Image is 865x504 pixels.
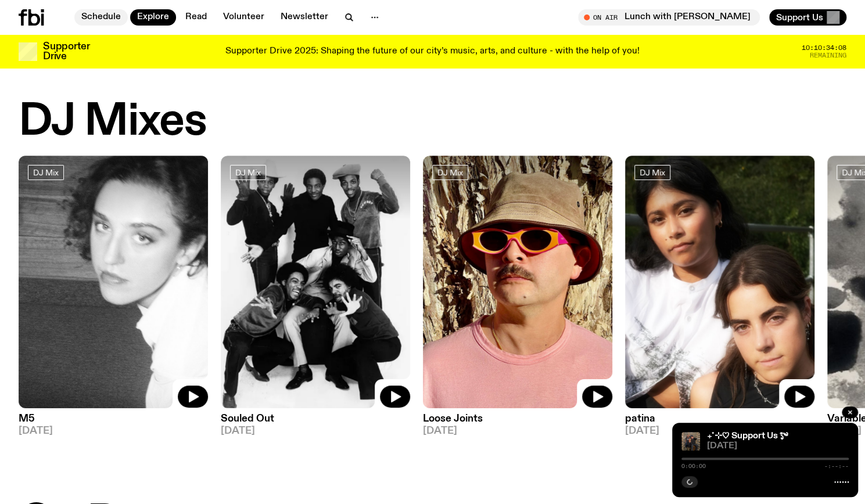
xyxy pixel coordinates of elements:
[640,168,665,177] span: DJ Mix
[225,46,640,57] p: Supporter Drive 2025: Shaping the future of our city’s music, arts, and culture - with the help o...
[824,463,849,469] span: -:--:--
[423,426,612,436] span: [DATE]
[74,9,128,26] a: Schedule
[625,408,814,436] a: patina[DATE]
[769,9,846,26] button: Support Us
[178,9,214,26] a: Read
[19,408,208,436] a: M5[DATE]
[19,414,208,424] h3: M5
[33,168,59,177] span: DJ Mix
[130,9,176,26] a: Explore
[432,165,468,180] a: DJ Mix
[578,9,760,26] button: On AirLunch with [PERSON_NAME]
[634,165,670,180] a: DJ Mix
[707,442,849,451] span: [DATE]
[19,100,206,144] h2: DJ Mixes
[43,42,89,62] h3: Supporter Drive
[221,426,410,436] span: [DATE]
[221,408,410,436] a: Souled Out[DATE]
[625,414,814,424] h3: patina
[216,9,271,26] a: Volunteer
[28,165,64,180] a: DJ Mix
[423,414,612,424] h3: Loose Joints
[625,426,814,436] span: [DATE]
[423,156,612,408] img: Tyson stands in front of a paperbark tree wearing orange sunglasses, a suede bucket hat and a pin...
[707,431,788,441] a: ₊˚⊹♡ Support Us *ೃ༄
[235,168,261,177] span: DJ Mix
[221,414,410,424] h3: Souled Out
[274,9,335,26] a: Newsletter
[681,463,706,469] span: 0:00:00
[802,45,846,51] span: 10:10:34:08
[810,52,846,59] span: Remaining
[437,168,463,177] span: DJ Mix
[19,426,208,436] span: [DATE]
[423,408,612,436] a: Loose Joints[DATE]
[19,156,208,408] img: A black and white photo of Lilly wearing a white blouse and looking up at the camera.
[776,12,823,23] span: Support Us
[230,165,266,180] a: DJ Mix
